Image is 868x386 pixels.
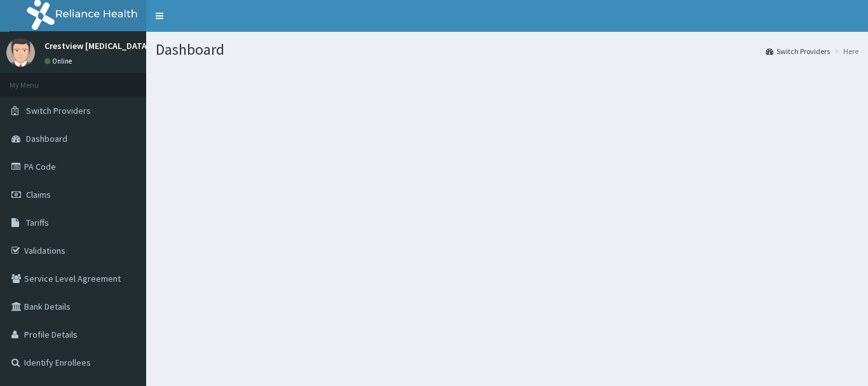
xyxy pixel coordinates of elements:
[44,57,75,65] a: Online
[44,41,150,50] p: Crestview [MEDICAL_DATA]
[26,189,51,200] span: Claims
[26,105,91,116] span: Switch Providers
[26,217,49,228] span: Tariffs
[831,46,858,57] li: Here
[156,41,858,58] h1: Dashboard
[6,38,35,67] img: User Image
[766,46,830,57] a: Switch Providers
[26,133,67,144] span: Dashboard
